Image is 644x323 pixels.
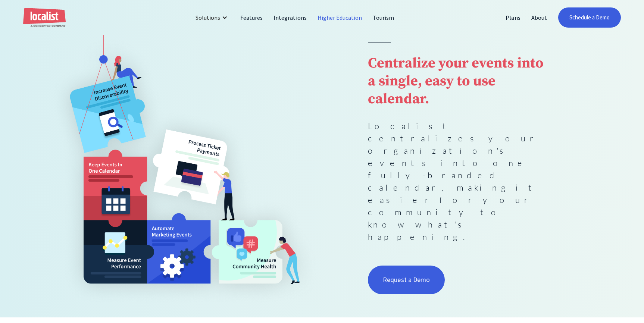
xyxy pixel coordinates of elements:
[196,13,220,22] div: Solutions
[368,9,400,26] a: Tourism
[500,9,526,26] a: Plans
[235,9,268,26] a: Features
[190,9,235,26] div: Solutions
[558,7,621,28] a: Schedule a Demo
[23,8,66,28] a: home
[526,9,553,26] a: About
[368,266,445,294] a: Request a Demo
[368,120,552,243] p: Localist centralizes your organization's events into one fully-branded calendar, making it easier...
[268,9,312,26] a: Integrations
[312,9,368,26] a: Higher Education
[368,54,543,108] strong: Centralize your events into a single, easy to use calendar.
